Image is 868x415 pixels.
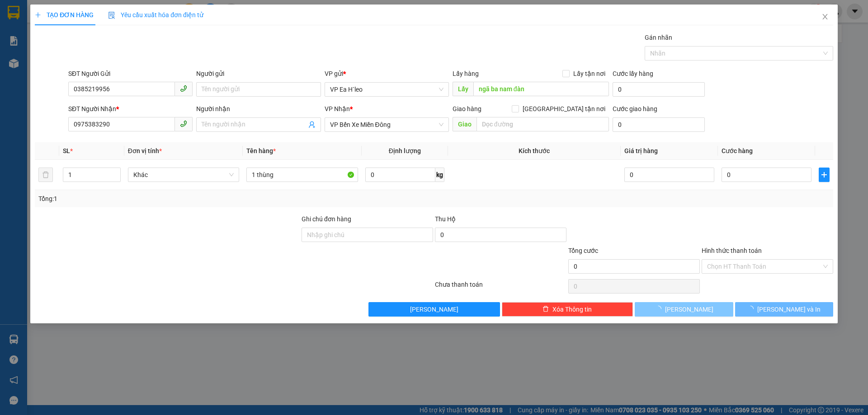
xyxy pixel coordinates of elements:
[635,302,733,317] button: [PERSON_NAME]
[624,147,658,154] span: Giá trị hàng
[180,120,187,127] span: phone
[735,302,833,317] button: [PERSON_NAME] và In
[246,147,276,154] span: Tên hàng
[473,82,609,96] input: Dọc đường
[35,11,94,19] span: TẠO ĐƠN HÀNG
[722,147,753,154] span: Cước hàng
[570,69,609,79] span: Lấy tận nơi
[702,247,762,254] label: Hình thức thanh toán
[38,168,53,182] button: delete
[35,12,41,18] span: plus
[655,306,665,312] span: loading
[410,304,458,314] span: [PERSON_NAME]
[302,228,433,242] input: Ghi chú đơn hàng
[613,105,657,112] label: Cước giao hàng
[180,85,187,92] span: phone
[133,168,234,182] span: Khác
[613,70,653,77] label: Cước lấy hàng
[665,304,713,314] span: [PERSON_NAME]
[302,215,351,223] label: Ghi chú đơn hàng
[246,168,358,182] input: VD: Bàn, Ghế
[645,34,672,41] label: Gán nhãn
[308,121,316,128] span: user-add
[519,104,609,114] span: [GEOGRAPHIC_DATA] tận nơi
[453,82,473,96] span: Lấy
[624,168,714,182] input: 0
[38,194,335,204] div: Tổng: 1
[502,302,633,317] button: deleteXóa Thông tin
[476,117,609,131] input: Dọc đường
[108,11,203,19] span: Yêu cầu xuất hóa đơn điện tử
[819,168,830,182] button: plus
[821,13,829,20] span: close
[108,12,115,19] img: icon
[63,147,70,154] span: SL
[568,247,598,254] span: Tổng cước
[435,168,444,182] span: kg
[812,5,838,30] button: Close
[453,70,479,77] span: Lấy hàng
[389,147,421,154] span: Định lượng
[68,104,193,114] div: SĐT Người Nhận
[453,105,481,112] span: Giao hàng
[68,69,193,79] div: SĐT Người Gửi
[747,306,757,312] span: loading
[542,306,549,313] span: delete
[552,304,592,314] span: Xóa Thông tin
[435,215,456,223] span: Thu Hộ
[330,83,443,96] span: VP Ea H`leo
[757,304,821,314] span: [PERSON_NAME] và In
[819,171,829,178] span: plus
[325,105,350,112] span: VP Nhận
[453,117,476,131] span: Giao
[519,147,550,154] span: Kích thước
[613,117,705,132] input: Cước giao hàng
[434,280,567,295] div: Chưa thanh toán
[196,104,321,114] div: Người nhận
[325,69,449,79] div: VP gửi
[128,147,162,154] span: Đơn vị tính
[196,69,321,79] div: Người gửi
[368,302,500,317] button: [PERSON_NAME]
[613,82,705,97] input: Cước lấy hàng
[330,118,443,131] span: VP Bến Xe Miền Đông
